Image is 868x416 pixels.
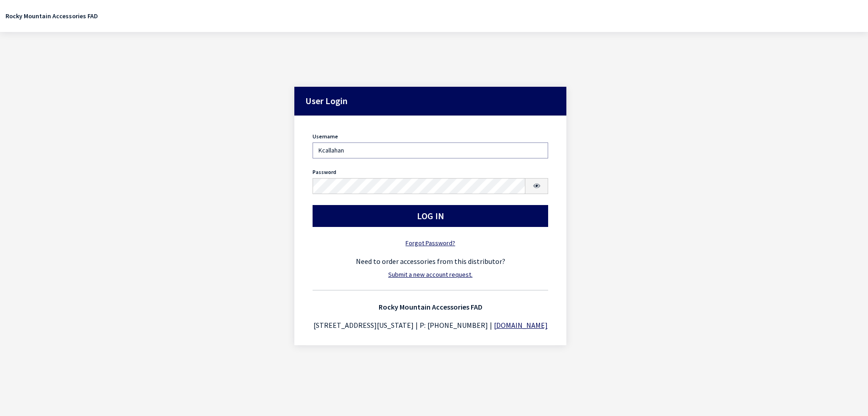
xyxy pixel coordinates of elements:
label: Username [313,132,338,141]
div: Need to order accessories from this distributor? [313,256,549,267]
span: [PHONE_NUMBER] [427,321,488,330]
a: [DOMAIN_NAME] [494,321,548,330]
span: | [416,321,418,330]
a: Forgot Password? [313,238,549,248]
h2: User Login [294,87,567,116]
a: Rocky Mountain Accessories FAD [5,12,98,20]
span: P: [420,321,426,330]
button: Log In [313,205,549,227]
span: | [490,321,492,330]
button: Submit a new account request. [380,267,480,283]
span: [STREET_ADDRESS][US_STATE] [313,321,414,330]
label: Password [313,168,336,176]
button: Show Password [525,178,549,194]
h3: Rocky Mountain Accessories FAD [313,301,549,312]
